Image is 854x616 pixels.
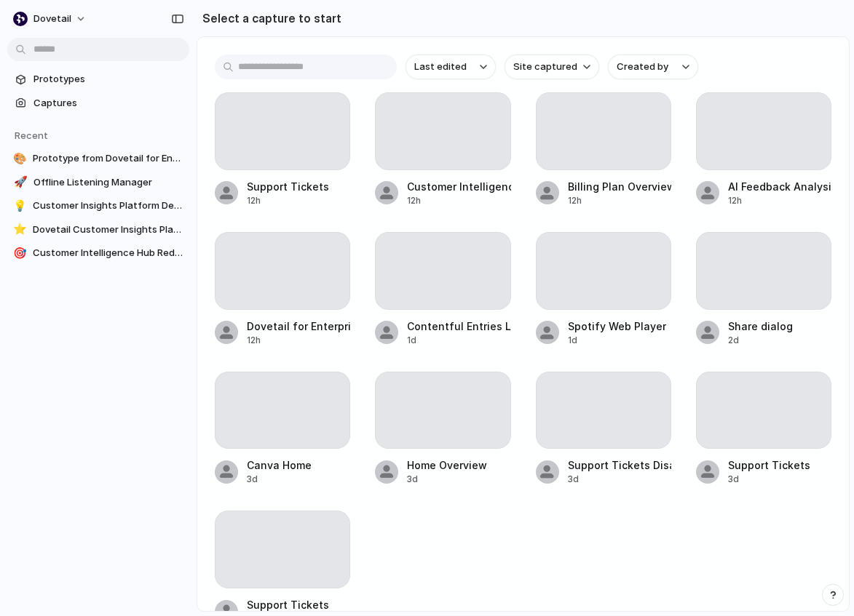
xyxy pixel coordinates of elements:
[406,55,496,79] button: Last edited
[505,55,599,79] button: Site captured
[7,195,189,217] a: 💡Customer Insights Platform Design
[728,194,831,207] div: 12h
[247,319,350,334] div: Dovetail for Enterprise
[7,68,189,90] a: Prototypes
[407,473,487,486] div: 3d
[33,151,183,166] span: Prototype from Dovetail for Enterprise
[7,219,189,241] a: ⭐Dovetail Customer Insights Platform
[7,92,189,114] a: Captures
[568,194,671,207] div: 12h
[728,319,793,334] div: Share dialog
[33,223,183,237] span: Dovetail Customer Insights Platform
[247,457,312,473] div: Canva Home
[568,179,671,194] div: Billing Plan Overview
[407,319,510,334] div: Contentful Entries List
[7,7,94,31] button: dovetail
[33,199,183,213] span: Customer Insights Platform Design
[13,151,27,166] div: 🎨
[728,457,810,473] div: Support Tickets
[13,199,27,213] div: 💡
[568,334,666,347] div: 1d
[247,597,329,612] div: Support Tickets
[247,334,350,347] div: 12h
[247,473,312,486] div: 3d
[568,457,671,473] div: Support Tickets Disambiguation
[407,194,510,207] div: 12h
[247,179,329,194] div: Support Tickets
[568,473,671,486] div: 3d
[407,334,510,347] div: 1d
[513,60,577,74] span: Site captured
[33,72,183,87] span: Prototypes
[407,457,487,473] div: Home Overview
[13,246,27,260] div: 🎯
[15,129,48,141] span: Recent
[617,60,668,74] span: Created by
[197,9,341,27] h2: Select a capture to start
[247,194,329,207] div: 12h
[33,12,71,26] span: dovetail
[33,96,183,111] span: Captures
[13,175,28,190] div: 🚀
[728,334,793,347] div: 2d
[7,148,189,169] a: 🎨Prototype from Dovetail for Enterprise
[728,179,831,194] div: AI Feedback Analysis
[33,246,183,260] span: Customer Intelligence Hub Redesign
[568,319,666,334] div: Spotify Web Player
[7,172,189,193] a: 🚀Offline Listening Manager
[33,175,183,190] span: Offline Listening Manager
[13,223,27,237] div: ⭐
[608,55,698,79] button: Created by
[414,60,467,74] span: Last edited
[728,473,810,486] div: 3d
[7,242,189,264] a: 🎯Customer Intelligence Hub Redesign
[407,179,510,194] div: Customer Intelligence System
